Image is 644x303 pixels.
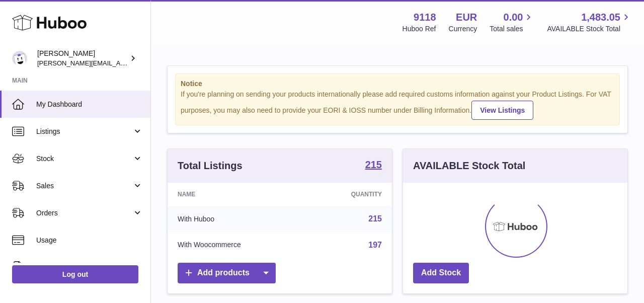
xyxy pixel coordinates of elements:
a: Add products [178,263,276,283]
a: 197 [368,241,382,249]
a: Add Stock [413,263,469,283]
a: Log out [12,265,138,283]
span: Orders [36,208,132,218]
span: Total sales [490,24,534,34]
strong: EUR [456,11,477,24]
span: Sales [36,181,132,191]
span: AVAILABLE Stock Total [547,24,632,34]
strong: Notice [181,79,614,89]
td: With Woocommerce [168,232,307,258]
span: 0.00 [504,11,523,24]
th: Name [168,183,307,206]
th: Quantity [307,183,392,206]
div: If you're planning on sending your products internationally please add required customs informati... [181,90,614,120]
a: 215 [365,160,382,172]
span: Invoicing and Payments [36,263,132,272]
div: Currency [449,24,477,34]
a: 215 [368,214,382,223]
img: freddie.sawkins@czechandspeake.com [12,51,27,66]
div: [PERSON_NAME] [37,49,128,68]
h3: AVAILABLE Stock Total [413,159,525,173]
a: View Listings [471,101,533,120]
h3: Total Listings [178,159,243,173]
span: My Dashboard [36,100,143,109]
strong: 215 [365,160,382,170]
span: Usage [36,236,143,245]
a: 0.00 Total sales [490,11,534,34]
span: 1,483.05 [581,11,620,24]
a: 1,483.05 AVAILABLE Stock Total [547,11,632,34]
td: With Huboo [168,206,307,232]
span: [PERSON_NAME][EMAIL_ADDRESS][PERSON_NAME][DOMAIN_NAME] [37,59,256,67]
strong: 9118 [414,11,436,24]
span: Stock [36,154,132,164]
div: Huboo Ref [403,24,436,34]
span: Listings [36,127,132,136]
